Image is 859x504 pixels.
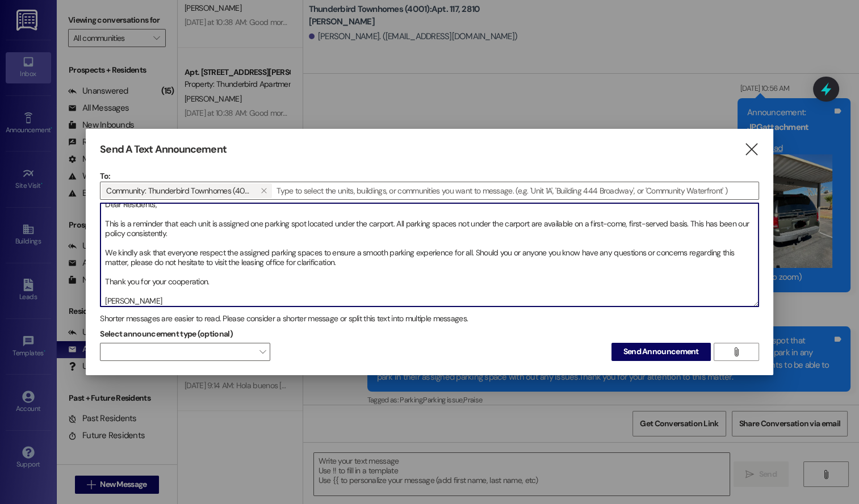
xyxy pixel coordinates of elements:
span: Send Announcement [623,346,699,358]
p: To: [100,170,759,182]
i:  [744,144,759,156]
textarea: Dear Residents, This is a reminder that each unit is assigned one parking spot located under the ... [100,203,758,306]
i:  [732,347,740,356]
button: Send Announcement [611,343,711,361]
div: Dear Residents, This is a reminder that each unit is assigned one parking spot located under the ... [100,203,759,307]
i:  [261,186,267,195]
label: Select announcement type (optional) [100,325,233,343]
h3: Send A Text Announcement [100,143,226,156]
div: Shorter messages are easier to read. Please consider a shorter message or split this text into mu... [100,313,759,325]
span: Community: Thunderbird Townhomes (4001) [106,183,250,198]
input: Type to select the units, buildings, or communities you want to message. (e.g. 'Unit 1A', 'Buildi... [273,182,758,199]
button: Community: Thunderbird Townhomes (4001) [255,183,272,198]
